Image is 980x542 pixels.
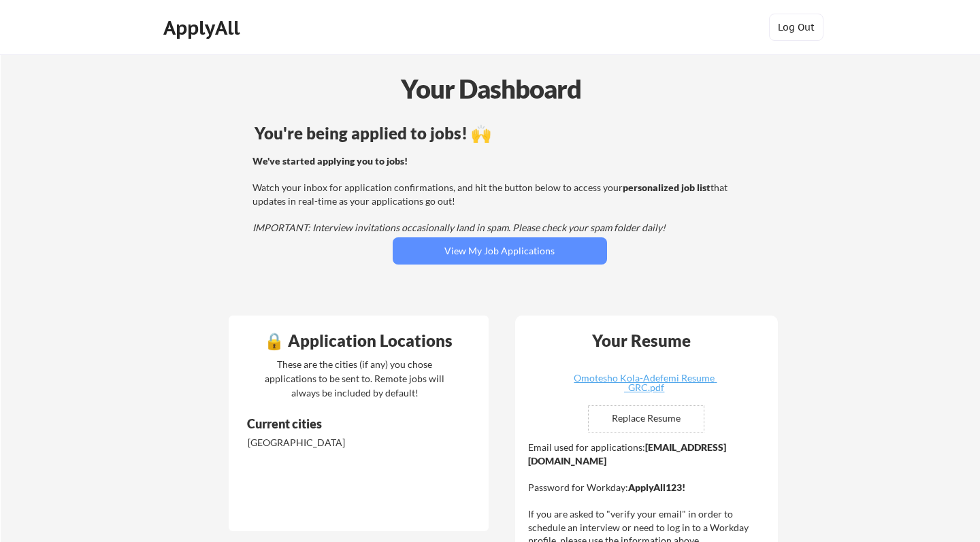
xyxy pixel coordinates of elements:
[252,222,666,233] em: IMPORTANT: Interview invitations occasionally land in spam. Please check your spam folder daily!
[248,436,391,450] div: [GEOGRAPHIC_DATA]
[393,237,607,265] button: View My Job Applications
[247,418,436,430] div: Current cities
[232,333,485,349] div: 🔒 Application Locations
[574,333,709,349] div: Your Resume
[252,155,408,167] strong: We've started applying you to jobs!
[1,69,980,108] div: Your Dashboard
[255,125,745,141] div: You're being applied to jobs! 🙌
[769,14,823,41] button: Log Out
[528,441,726,467] strong: [EMAIL_ADDRESS][DOMAIN_NAME]
[261,357,448,400] div: These are the cities (if any) you chose applications to be sent to. Remote jobs will always be in...
[623,182,710,193] strong: personalized job list
[563,373,725,394] a: Omotesho Kola-Adefemi Resume _GRC.pdf
[163,16,244,39] div: ApplyAll
[628,481,685,493] strong: ApplyAll123!
[563,373,725,392] div: Omotesho Kola-Adefemi Resume _GRC.pdf
[252,154,743,235] div: Watch your inbox for application confirmations, and hit the button below to access your that upda...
